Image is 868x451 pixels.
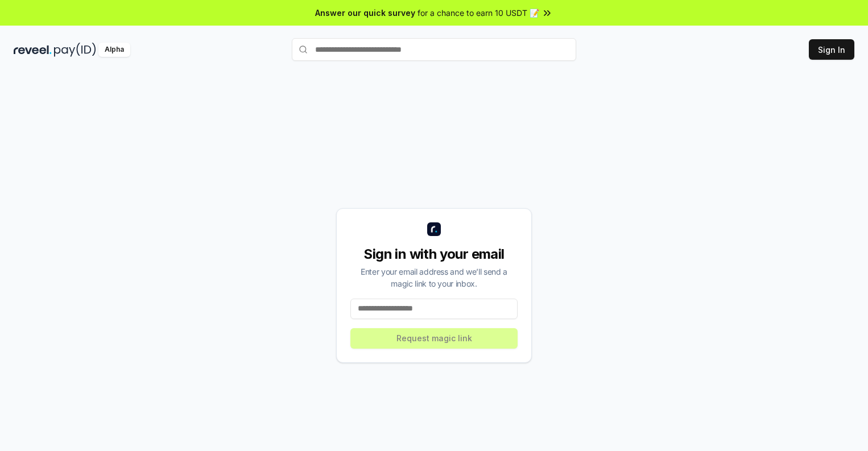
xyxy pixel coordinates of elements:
[809,39,854,60] button: Sign In
[427,222,441,236] img: logo_small
[54,43,96,57] img: pay_id
[350,245,518,263] div: Sign in with your email
[14,43,52,57] img: reveel_dark
[418,7,539,19] span: for a chance to earn 10 USDT 📝
[315,7,415,19] span: Answer our quick survey
[98,43,130,57] div: Alpha
[350,266,518,289] div: Enter your email address and we’ll send a magic link to your inbox.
